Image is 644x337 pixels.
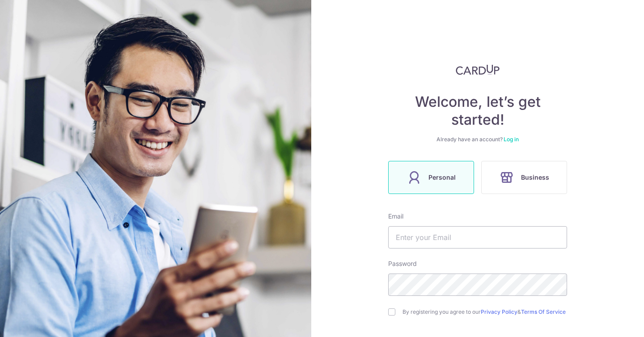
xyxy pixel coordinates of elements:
[388,226,567,249] input: Enter your Email
[388,93,567,129] h4: Welcome, let’s get started!
[388,212,403,221] label: Email
[481,308,517,315] a: Privacy Policy
[521,308,566,315] a: Terms Of Service
[385,161,478,194] a: Personal
[521,172,549,183] span: Business
[478,161,571,194] a: Business
[388,259,417,268] label: Password
[504,136,519,143] a: Log in
[428,172,456,183] span: Personal
[388,136,567,143] div: Already have an account?
[402,308,567,316] label: By registering you agree to our &
[456,64,500,75] img: CardUp Logo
